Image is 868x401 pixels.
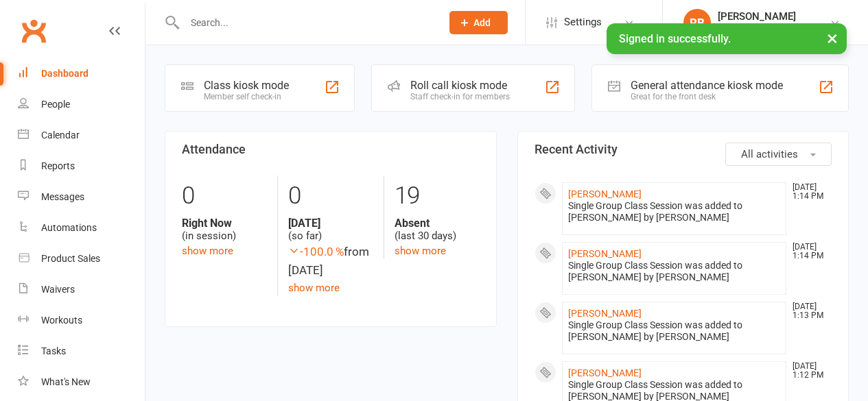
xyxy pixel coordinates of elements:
[41,160,75,171] div: Reports
[41,345,66,356] div: Tasks
[182,175,267,217] div: 0
[395,217,479,243] div: (last 30 days)
[288,282,340,294] a: show more
[41,284,75,295] div: Waivers
[718,10,796,23] div: [PERSON_NAME]
[631,92,783,101] div: Great for the front desk
[204,79,289,92] div: Class kiosk mode
[288,217,373,243] div: (so far)
[568,189,642,199] a: [PERSON_NAME]
[535,143,832,156] h3: Recent Activity
[786,243,831,260] time: [DATE] 1:14 PM
[741,148,798,160] span: All activities
[786,362,831,380] time: [DATE] 1:12 PM
[631,79,783,92] div: General attendance kiosk mode
[18,182,145,212] a: Messages
[568,319,781,343] div: Single Group Class Session was added to [PERSON_NAME] by [PERSON_NAME]
[41,222,97,233] div: Automations
[568,260,781,283] div: Single Group Class Session was added to [PERSON_NAME] by [PERSON_NAME]
[568,200,781,223] div: Single Group Class Session was added to [PERSON_NAME] by [PERSON_NAME]
[18,336,145,367] a: Tasks
[182,217,267,243] div: (in session)
[16,14,51,48] a: Clubworx
[568,367,642,378] a: [PERSON_NAME]
[41,376,91,387] div: What's New
[288,217,373,230] strong: [DATE]
[41,99,70,110] div: People
[410,79,510,92] div: Roll call kiosk mode
[41,130,80,141] div: Calendar
[18,151,145,182] a: Reports
[18,243,145,274] a: Product Sales
[725,143,832,166] button: All activities
[182,245,233,257] a: show more
[288,243,373,280] div: from [DATE]
[18,305,145,336] a: Workouts
[564,7,602,38] span: Settings
[180,13,432,32] input: Search...
[18,367,145,398] a: What's New
[395,175,479,217] div: 19
[395,217,479,230] strong: Absent
[568,248,642,259] a: [PERSON_NAME]
[820,23,845,53] button: ×
[18,212,145,243] a: Automations
[786,302,831,320] time: [DATE] 1:13 PM
[410,92,510,101] div: Staff check-in for members
[18,58,145,89] a: Dashboard
[18,120,145,151] a: Calendar
[718,23,796,35] div: Bodyline Fitness
[288,245,344,258] span: -100.0 %
[683,9,711,36] div: RB
[473,17,491,28] span: Add
[449,11,508,34] button: Add
[41,315,82,326] div: Workouts
[18,89,145,120] a: People
[786,183,831,201] time: [DATE] 1:14 PM
[204,92,289,101] div: Member self check-in
[395,245,446,257] a: show more
[568,308,642,319] a: [PERSON_NAME]
[288,175,373,217] div: 0
[182,217,267,230] strong: Right Now
[619,32,731,45] span: Signed in successfully.
[41,253,100,264] div: Product Sales
[182,143,480,156] h3: Attendance
[41,191,84,202] div: Messages
[41,68,89,79] div: Dashboard
[18,274,145,305] a: Waivers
